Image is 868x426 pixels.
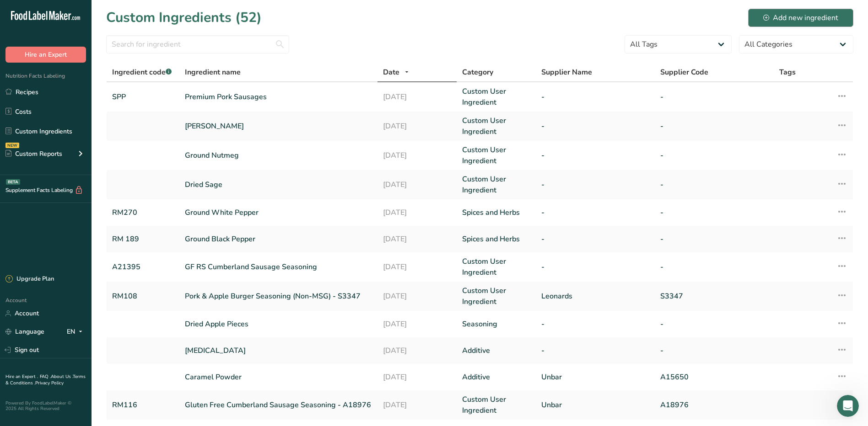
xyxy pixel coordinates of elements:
[106,35,289,53] input: Search for ingredient
[541,207,649,218] a: -
[106,7,262,28] h1: Custom Ingredients (52)
[660,150,768,161] a: -
[660,179,768,190] a: -
[462,372,530,383] a: Additive
[185,399,372,410] a: Gluten Free Cumberland Sausage Seasoning - A18976
[35,380,64,386] a: Privacy Policy
[660,291,768,302] a: S3347
[185,121,372,132] a: [PERSON_NAME]
[837,395,859,417] iframe: Intercom live chat
[660,207,768,218] a: -
[185,179,372,190] a: Dried Sage
[660,121,768,132] a: -
[383,372,451,383] a: [DATE]
[462,345,530,356] a: Additive
[541,121,649,132] a: -
[383,291,451,302] a: [DATE]
[462,207,530,218] a: Spices and Herbs
[185,67,241,78] span: Ingredient name
[185,319,372,330] a: Dried Apple Pieces
[383,121,451,132] a: [DATE]
[5,47,86,63] button: Hire an Expert
[462,144,530,166] a: Custom User Ingredient
[541,319,649,330] a: -
[462,86,530,108] a: Custom User Ingredient
[112,234,174,245] a: RM 189
[660,399,768,410] a: A18976
[6,179,20,185] div: BETA
[383,261,451,272] a: [DATE]
[383,150,451,161] a: [DATE]
[383,345,451,356] a: [DATE]
[541,291,649,302] a: Leonards
[112,91,174,102] a: SPP
[462,256,530,278] a: Custom User Ingredient
[383,91,451,102] a: [DATE]
[185,234,372,245] a: Ground Black Pepper
[5,400,86,411] div: Powered By FoodLabelMaker © 2025 All Rights Reserved
[462,67,493,78] span: Category
[383,399,451,410] a: [DATE]
[660,67,708,78] span: Supplier Code
[112,261,174,272] a: A21395
[462,174,530,196] a: Custom User Ingredient
[779,67,796,78] span: Tags
[541,345,649,356] a: -
[383,319,451,330] a: [DATE]
[383,67,399,78] span: Date
[5,275,54,284] div: Upgrade Plan
[67,326,86,337] div: EN
[185,345,372,356] a: [MEDICAL_DATA]
[383,207,451,218] a: [DATE]
[40,373,51,380] a: FAQ .
[748,9,853,27] button: Add new ingredient
[112,207,174,218] a: RM270
[185,150,372,161] a: Ground Nutmeg
[660,261,768,272] a: -
[5,373,38,380] a: Hire an Expert .
[660,91,768,102] a: -
[660,345,768,356] a: -
[185,261,372,272] a: GF RS Cumberland Sausage Seasoning
[51,373,73,380] a: About Us .
[541,150,649,161] a: -
[763,12,838,23] div: Add new ingredient
[462,285,530,307] a: Custom User Ingredient
[5,149,62,159] div: Custom Reports
[541,67,592,78] span: Supplier Name
[541,372,649,383] a: Unbar
[5,324,44,340] a: Language
[462,234,530,245] a: Spices and Herbs
[112,399,174,410] a: RM116
[5,373,86,386] a: Terms & Conditions .
[112,67,172,77] span: Ingredient code
[185,372,372,383] a: Caramel Powder
[462,115,530,137] a: Custom User Ingredient
[185,291,372,302] a: Pork & Apple Burger Seasoning (Non-MSG) - S3347
[541,399,649,410] a: Unbar
[660,372,768,383] a: A15650
[660,234,768,245] a: -
[383,234,451,245] a: [DATE]
[5,143,19,148] div: NEW
[462,319,530,330] a: Seasoning
[541,91,649,102] a: -
[185,207,372,218] a: Ground White Pepper
[660,319,768,330] a: -
[185,91,372,102] a: Premium Pork Sausages
[112,291,174,302] a: RM108
[462,394,530,416] a: Custom User Ingredient
[383,179,451,190] a: [DATE]
[541,261,649,272] a: -
[541,179,649,190] a: -
[541,234,649,245] a: -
